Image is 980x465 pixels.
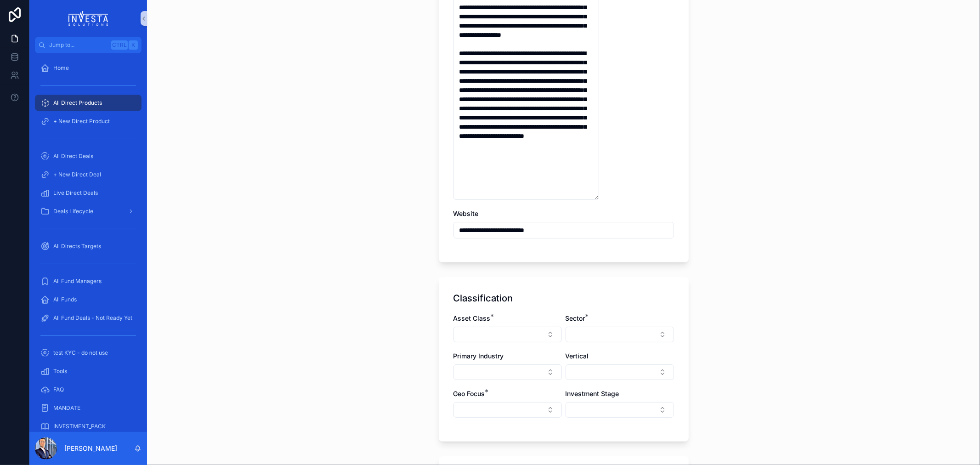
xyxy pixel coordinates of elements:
span: Deals Lifecycle [53,208,93,215]
span: Live Direct Deals [53,189,98,197]
a: Tools [35,363,142,380]
span: All Direct Products [53,99,102,107]
button: Select Button [453,364,562,380]
a: Live Direct Deals [35,185,142,201]
a: INVESTMENT_PACK [35,418,142,435]
span: All Directs Targets [53,243,101,250]
a: Home [35,60,142,76]
span: MANDATE [53,404,80,412]
a: All Direct Products [35,95,142,111]
button: Select Button [566,364,674,380]
span: Asset Class [453,314,491,322]
a: All Direct Deals [35,148,142,164]
span: All Funds [53,296,77,303]
span: Ctrl [111,40,128,50]
h1: Classification [453,292,513,305]
button: Select Button [566,327,674,342]
span: All Fund Managers [53,278,102,285]
button: Select Button [566,402,674,418]
span: INVESTMENT_PACK [53,423,106,430]
a: All Fund Deals - Not Ready Yet [35,310,142,326]
span: test KYC - do not use [53,349,108,357]
a: FAQ [35,381,142,398]
span: Home [53,64,69,72]
span: Sector [566,314,585,322]
span: All Direct Deals [53,153,93,160]
span: All Fund Deals - Not Ready Yet [53,314,132,322]
span: Primary Industry [453,352,504,360]
a: All Funds [35,291,142,308]
span: Geo Focus [453,390,485,397]
span: FAQ [53,386,64,393]
a: All Directs Targets [35,238,142,255]
div: scrollable content [29,53,147,432]
span: Website [453,210,479,217]
span: + New Direct Product [53,118,110,125]
p: [PERSON_NAME] [64,444,117,453]
a: Deals Lifecycle [35,203,142,220]
span: + New Direct Deal [53,171,101,178]
span: Vertical [566,352,589,360]
span: Jump to... [49,41,108,49]
a: + New Direct Deal [35,166,142,183]
button: Select Button [453,327,562,342]
a: test KYC - do not use [35,345,142,361]
a: MANDATE [35,400,142,416]
span: Tools [53,368,67,375]
span: Investment Stage [566,390,619,397]
button: Jump to...CtrlK [35,37,142,53]
button: Select Button [453,402,562,418]
a: All Fund Managers [35,273,142,289]
img: App logo [68,11,108,26]
a: + New Direct Product [35,113,142,130]
span: K [130,41,137,49]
